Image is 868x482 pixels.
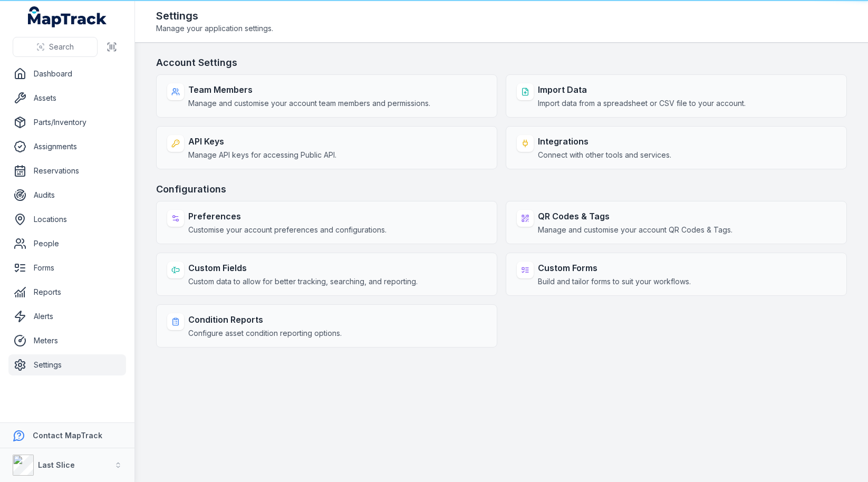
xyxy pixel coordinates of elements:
[8,282,126,303] a: Reports
[8,136,126,157] a: Assignments
[188,83,430,96] strong: Team Members
[188,210,387,223] strong: Preferences
[506,74,847,118] a: Import DataImport data from a spreadsheet or CSV file to your account.
[33,431,102,440] strong: Contact MapTrack
[8,185,126,206] a: Audits
[506,126,847,169] a: IntegrationsConnect with other tools and services.
[156,8,273,23] h2: Settings
[156,55,847,70] h3: Account Settings
[538,98,746,109] span: Import data from a spreadsheet or CSV file to your account.
[506,253,847,296] a: Custom FormsBuild and tailor forms to suit your workflows.
[8,88,126,109] a: Assets
[156,182,847,197] h3: Configurations
[188,328,342,339] span: Configure asset condition reporting options.
[8,63,126,84] a: Dashboard
[188,313,342,326] strong: Condition Reports
[8,209,126,230] a: Locations
[8,354,126,375] a: Settings
[538,262,691,274] strong: Custom Forms
[538,83,746,96] strong: Import Data
[538,225,732,235] span: Manage and customise your account QR Codes & Tags.
[188,135,336,148] strong: API Keys
[8,160,126,181] a: Reservations
[13,37,98,57] button: Search
[156,74,497,118] a: Team MembersManage and customise your account team members and permissions.
[188,276,418,287] span: Custom data to allow for better tracking, searching, and reporting.
[156,201,497,244] a: PreferencesCustomise your account preferences and configurations.
[538,135,671,148] strong: Integrations
[156,304,497,348] a: Condition ReportsConfigure asset condition reporting options.
[8,257,126,278] a: Forms
[188,262,418,274] strong: Custom Fields
[156,253,497,296] a: Custom FieldsCustom data to allow for better tracking, searching, and reporting.
[8,112,126,133] a: Parts/Inventory
[538,150,671,160] span: Connect with other tools and services.
[49,42,74,52] span: Search
[188,98,430,109] span: Manage and customise your account team members and permissions.
[8,330,126,351] a: Meters
[8,306,126,327] a: Alerts
[188,150,336,160] span: Manage API keys for accessing Public API.
[156,126,497,169] a: API KeysManage API keys for accessing Public API.
[156,23,273,34] span: Manage your application settings.
[8,233,126,254] a: People
[28,6,107,27] a: MapTrack
[38,460,75,469] strong: Last Slice
[188,225,387,235] span: Customise your account preferences and configurations.
[538,276,691,287] span: Build and tailor forms to suit your workflows.
[506,201,847,244] a: QR Codes & TagsManage and customise your account QR Codes & Tags.
[538,210,732,223] strong: QR Codes & Tags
